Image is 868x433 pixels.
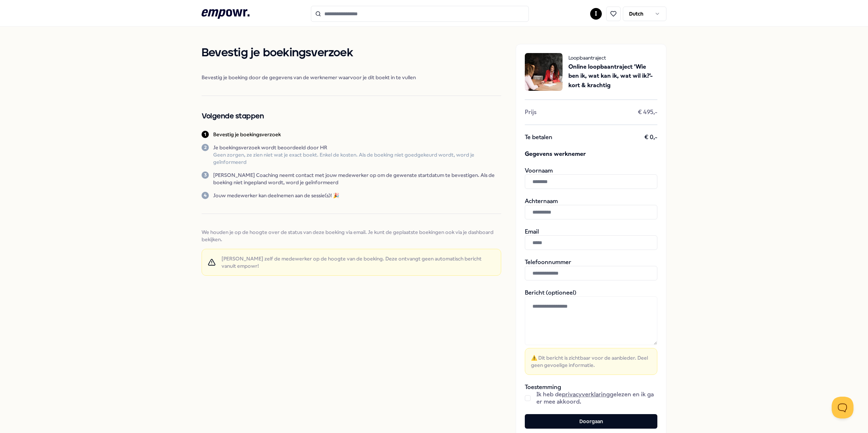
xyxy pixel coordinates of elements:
[202,44,501,62] h1: Bevestig je boekingsverzoek
[202,144,209,151] div: 2
[213,151,501,166] p: Geen zorgen, ze zien niet wat je exact boekt. Enkel de kosten. Als de boeking niet goedgekeurd wo...
[525,150,657,158] span: Gegevens werknemer
[213,192,339,199] p: Jouw medewerker kan deelnemen aan de sessie(s)! 🎉
[525,109,536,116] span: Prijs
[590,8,602,20] button: I
[213,131,281,138] p: Bevestig je boekingsverzoek
[525,53,563,91] img: package image
[213,171,501,186] p: [PERSON_NAME] Coaching neemt contact met jouw medewerker op om de gewenste startdatum te bevestig...
[832,397,853,418] iframe: Help Scout Beacon - Open
[202,131,209,138] div: 1
[525,198,657,219] div: Achternaam
[202,192,209,199] div: 4
[525,384,657,405] div: Toestemming
[525,259,657,280] div: Telefoonnummer
[568,54,657,62] span: Loopbaantraject
[202,171,209,179] div: 3
[536,391,657,405] span: Ik heb de gelezen en ik ga er mee akkoord.
[525,228,657,250] div: Email
[638,109,657,116] span: € 495,-
[202,74,501,81] span: Bevestig je boeking door de gegevens van de werknemer waarvoor je dit boekt in te vullen
[525,167,657,189] div: Voornaam
[222,255,495,270] span: [PERSON_NAME] zelf de medewerker op de hoogte van de boeking. Deze ontvangt geen automatisch beri...
[568,62,657,90] span: Online loopbaantraject 'Wie ben ik, wat kan ik, wat wil ik?'- kort & krachtig
[562,391,610,398] a: privacyverklaring
[213,144,501,151] p: Je boekingsverzoek wordt beoordeeld door HR
[525,414,657,429] button: Doorgaan
[311,6,529,22] input: Search for products, categories or subcategories
[531,354,651,369] span: ⚠️ Dit bericht is zichtbaar voor de aanbieder. Deel geen gevoelige informatie.
[644,134,657,141] span: € 0,-
[525,289,657,375] div: Bericht (optioneel)
[202,110,501,122] h2: Volgende stappen
[525,134,552,141] span: Te betalen
[202,228,501,243] span: We houden je op de hoogte over de status van deze boeking via email. Je kunt de geplaatste boekin...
